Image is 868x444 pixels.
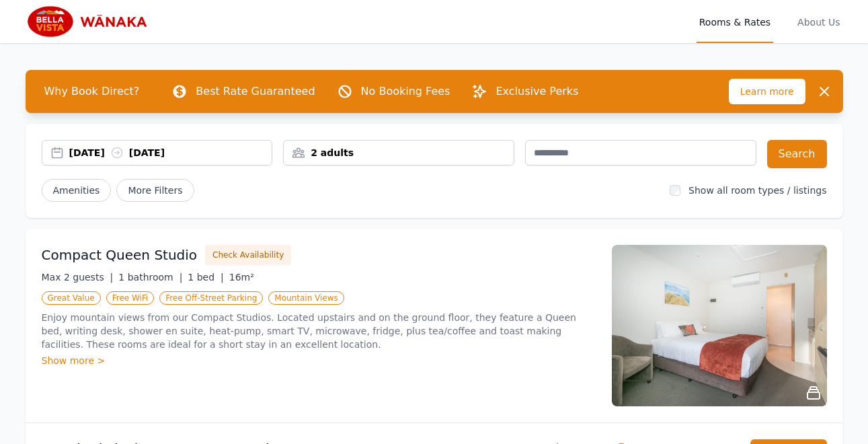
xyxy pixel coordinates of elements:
div: Show more > [42,354,596,367]
span: 1 bed | [188,272,223,283]
img: Bella Vista Wanaka [26,5,155,38]
span: Free WiFi [106,291,155,305]
span: Why Book Direct? [34,78,151,105]
span: Mountain Views [268,291,344,305]
span: Learn more [729,79,805,104]
button: Check Availability [205,245,291,265]
span: More Filters [116,179,194,202]
p: Exclusive Perks [496,83,578,100]
p: No Booking Fees [361,83,450,100]
div: [DATE] [DATE] [69,146,272,159]
span: 16m² [229,272,254,283]
div: 2 adults [284,146,514,159]
p: Enjoy mountain views from our Compact Studios. Located upstairs and on the ground floor, they fea... [42,311,596,351]
span: Great Value [42,291,101,305]
span: Free Off-Street Parking [159,291,263,305]
p: Best Rate Guaranteed [196,83,315,100]
h3: Compact Queen Studio [42,246,198,264]
button: Amenities [42,179,112,202]
button: Search [767,140,827,168]
span: 1 bathroom | [118,272,182,283]
span: Max 2 guests | [42,272,114,283]
label: Show all room types / listings [688,185,826,196]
